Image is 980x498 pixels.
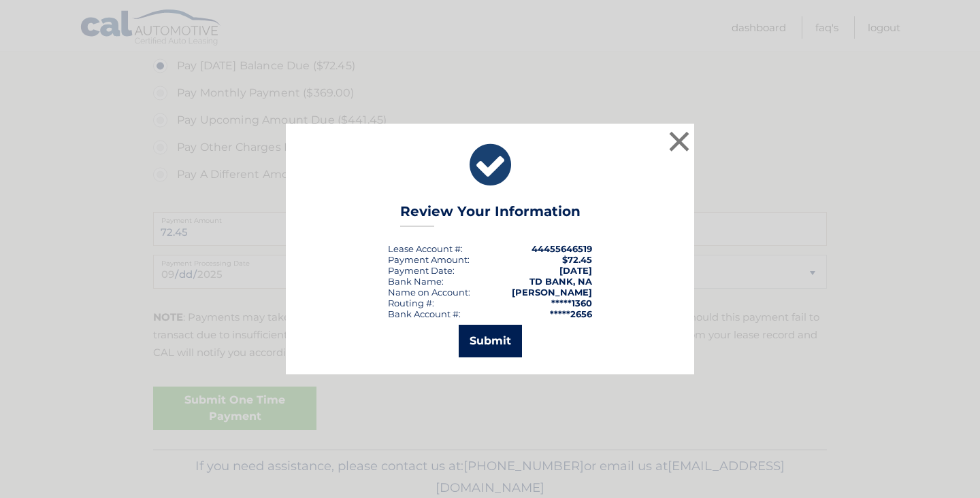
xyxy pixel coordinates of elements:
h3: Review Your Information [400,203,581,227]
div: Payment Amount: [388,254,470,265]
button: Submit [459,325,522,357]
span: [DATE] [559,265,592,276]
div: Bank Account #: [388,308,461,319]
button: × [666,128,693,155]
strong: [PERSON_NAME] [512,287,592,298]
div: Lease Account #: [388,243,463,254]
div: Bank Name: [388,276,444,287]
div: Routing #: [388,298,434,308]
div: Name on Account: [388,287,470,298]
div: : [388,265,455,276]
strong: 44455646519 [532,243,592,254]
span: Payment Date [388,265,453,276]
span: $72.45 [562,254,592,265]
strong: TD BANK, NA [529,276,592,287]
